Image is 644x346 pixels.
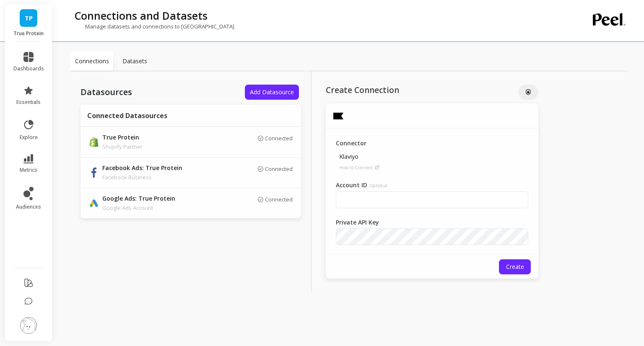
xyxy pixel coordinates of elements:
[265,135,293,142] p: Connected
[89,198,99,208] img: api.google.svg
[102,164,220,173] p: Facebook Ads: True Protein
[250,88,294,96] span: Add Datasource
[339,164,379,171] a: How to Connect
[102,204,220,212] p: Google Ads Account
[102,133,220,142] p: True Protein
[333,111,343,121] img: api.klaviyo.svg
[89,137,99,147] img: api.shopify.svg
[75,57,109,65] p: Connections
[87,111,167,120] p: Connected Datasources
[70,23,234,30] p: Manage datasets and connections to [GEOGRAPHIC_DATA]
[339,164,373,171] p: How to Connect
[499,259,531,274] button: Create
[20,167,37,173] span: metrics
[265,165,293,172] p: Connected
[336,218,382,227] label: Private API Key
[89,168,99,178] img: api.fb.svg
[16,204,41,210] span: audiences
[336,181,387,190] label: Account ID
[336,139,366,147] p: Connector
[25,13,33,23] span: TP
[326,85,475,96] p: Create Connection
[122,57,147,65] p: Datasets
[102,194,220,204] p: Google Ads: True Protein
[102,173,220,181] p: Facebook Business
[265,196,293,203] p: Connected
[13,65,44,72] span: dashboards
[102,142,220,151] p: Shopify Partner
[20,134,38,141] span: explore
[16,99,41,106] span: essentials
[80,86,132,98] p: Datasources
[20,317,37,334] img: profile picture
[245,85,299,100] button: Add Datasource
[13,30,44,37] p: True Protein
[336,149,362,164] p: Klaviyo
[506,263,524,271] span: Create
[369,182,387,188] span: Optional
[75,8,208,23] p: Connections and Datasets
